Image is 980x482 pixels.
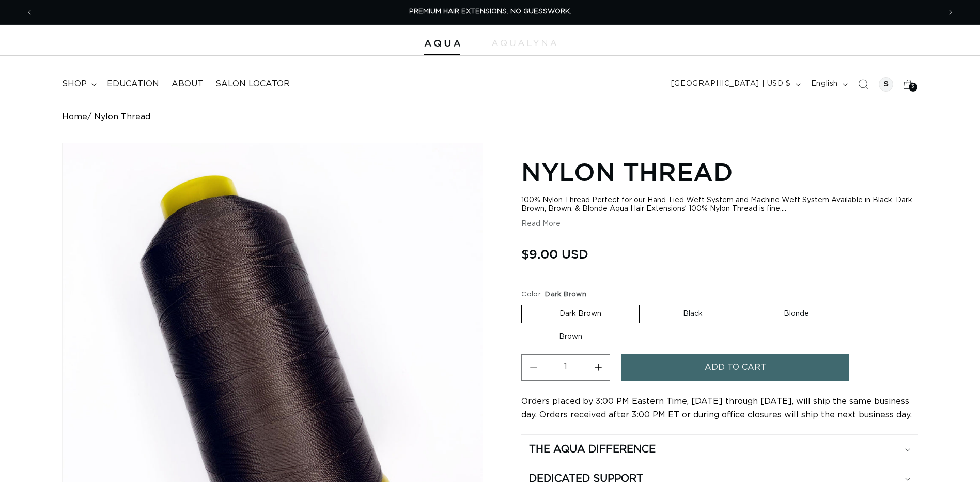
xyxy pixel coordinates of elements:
a: Salon Locator [209,72,296,96]
img: aqualyna.com [492,40,556,46]
span: $9.00 USD [521,244,588,264]
a: Home [62,112,87,122]
img: Aqua Hair Extensions [424,40,460,47]
legend: Color : [521,290,587,300]
span: 3 [911,83,915,92]
button: Next announcement [939,3,962,22]
span: English [811,79,838,89]
label: Blonde [746,305,847,323]
button: [GEOGRAPHIC_DATA] | USD $ [665,74,805,94]
div: 100% Nylon Thread Perfect for our Hand Tied Weft System and Machine Weft System Available in Blac... [521,196,918,214]
summary: Search [852,73,875,96]
a: Education [101,72,165,96]
h1: Nylon Thread [521,156,918,188]
nav: breadcrumbs [62,112,918,122]
span: PREMIUM HAIR EXTENSIONS. NO GUESSWORK. [409,8,571,15]
span: Nylon Thread [94,112,150,122]
summary: shop [56,72,101,96]
summary: The Aqua Difference [521,435,918,464]
button: Add to cart [621,354,849,381]
label: Dark Brown [521,305,640,323]
span: Add to cart [705,354,766,381]
h2: The Aqua Difference [529,443,656,456]
label: Brown [521,328,620,345]
button: Read More [521,220,561,229]
button: English [805,74,852,94]
span: Education [107,79,159,89]
button: Previous announcement [18,3,41,22]
span: Salon Locator [215,79,290,89]
span: [GEOGRAPHIC_DATA] | USD $ [671,79,791,89]
span: shop [62,79,87,89]
a: About [165,72,209,96]
span: About [172,79,203,89]
span: Orders placed by 3:00 PM Eastern Time, [DATE] through [DATE], will ship the same business day. Or... [521,397,912,419]
label: Black [645,305,740,323]
span: Dark Brown [545,291,586,298]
